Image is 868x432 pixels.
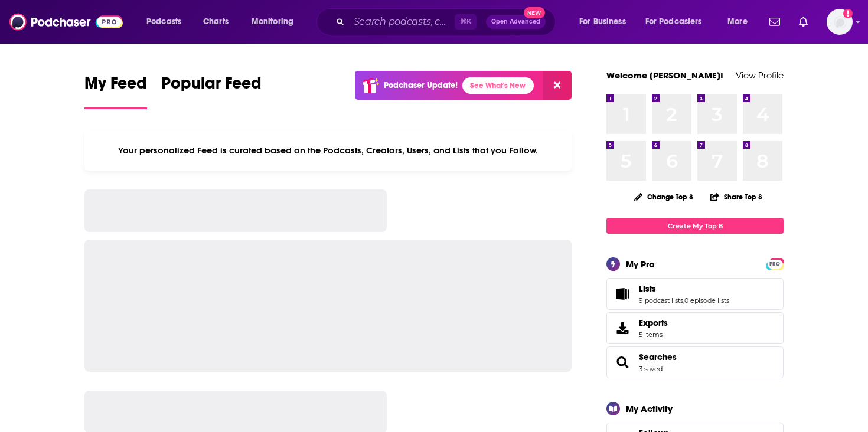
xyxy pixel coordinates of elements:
[606,278,784,310] span: Lists
[639,296,683,305] a: 9 podcast lists
[606,346,784,378] span: Searches
[243,12,309,31] button: open menu
[611,354,634,371] a: Searches
[524,7,545,18] span: New
[639,352,677,362] a: Searches
[639,283,729,294] a: Lists
[638,12,719,31] button: open menu
[252,14,293,30] span: Monitoring
[639,318,668,328] span: Exports
[611,286,634,302] a: Lists
[606,218,784,234] a: Create My Top 8
[328,8,567,35] div: Search podcasts, credits, & more...
[727,14,748,30] span: More
[84,73,147,109] a: My Feed
[719,12,762,31] button: open menu
[827,9,853,35] img: User Profile
[146,14,181,30] span: Podcasts
[491,19,540,25] span: Open Advanced
[384,80,458,90] p: Podchaser Update!
[455,14,477,30] span: ⌘ K
[768,259,782,268] a: PRO
[639,365,663,373] a: 3 saved
[683,296,684,305] span: ,
[138,12,197,31] button: open menu
[765,12,785,32] a: Show notifications dropdown
[161,73,262,100] span: Popular Feed
[684,296,729,305] a: 0 episode lists
[639,330,668,339] span: 5 items
[736,70,784,81] a: View Profile
[710,185,763,208] button: Share Top 8
[626,403,673,414] div: My Activity
[571,12,641,31] button: open menu
[486,15,546,29] button: Open AdvancedNew
[161,73,262,109] a: Popular Feed
[349,12,455,31] input: Search podcasts, credits, & more...
[195,12,236,31] a: Charts
[768,260,782,269] span: PRO
[606,312,784,344] a: Exports
[84,130,572,171] div: Your personalized Feed is curated based on the Podcasts, Creators, Users, and Lists that you Follow.
[827,9,853,35] span: Logged in as derettb
[627,189,700,204] button: Change Top 8
[203,14,229,30] span: Charts
[579,14,626,30] span: For Business
[606,70,723,81] a: Welcome [PERSON_NAME]!
[843,9,853,18] svg: Add a profile image
[84,73,147,100] span: My Feed
[827,9,853,35] button: Show profile menu
[639,283,656,294] span: Lists
[9,11,123,33] img: Podchaser - Follow, Share and Rate Podcasts
[794,12,812,32] a: Show notifications dropdown
[462,77,534,94] a: See What's New
[611,320,634,336] span: Exports
[626,258,655,270] div: My Pro
[645,14,702,30] span: For Podcasters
